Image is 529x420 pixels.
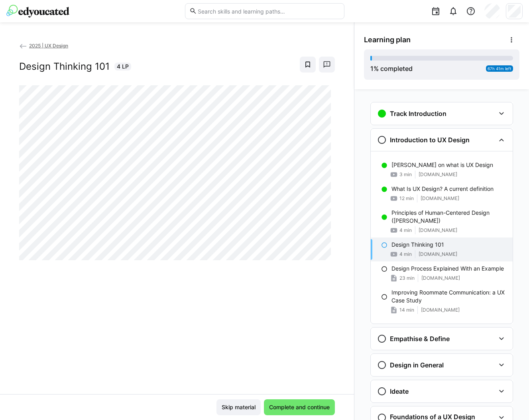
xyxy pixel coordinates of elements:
span: 67h 41m left [488,66,511,71]
input: Search skills and learning paths… [197,8,340,15]
span: [DOMAIN_NAME] [421,275,460,281]
span: 4 min [399,251,412,257]
span: [DOMAIN_NAME] [419,251,457,257]
h3: Design in General [390,361,444,369]
span: 4 LP [117,63,129,71]
span: [DOMAIN_NAME] [421,195,459,202]
span: Learning plan [364,35,411,44]
p: Principles of Human-Centered Design ([PERSON_NAME]) [391,209,506,225]
h3: Track Introduction [390,110,446,118]
h2: Design Thinking 101 [19,61,110,73]
span: Skip material [220,403,257,411]
span: [DOMAIN_NAME] [419,171,457,178]
h3: Empathise & Define [390,335,450,343]
p: [PERSON_NAME] on what is UX Design [391,161,493,169]
h3: Ideate [390,387,409,395]
div: % completed [370,64,413,73]
span: [DOMAIN_NAME] [419,227,457,234]
span: 12 min [399,195,414,202]
a: 2025 | UX Design [19,43,68,49]
span: 1 [370,65,374,73]
p: Design Process Explained With an Example [391,265,504,273]
button: Skip material [216,399,261,415]
span: 14 min [399,307,414,313]
h3: Introduction to UX Design [390,136,470,144]
p: What Is UX Design? A current definition [391,185,494,193]
span: 23 min [399,275,415,281]
span: 4 min [399,227,412,234]
p: Improving Roommate Communication: a UX Case Study [391,289,506,304]
span: Complete and continue [268,403,331,411]
span: [DOMAIN_NAME] [421,307,460,313]
span: 2025 | UX Design [29,43,68,49]
p: Design Thinking 101 [391,241,444,249]
span: 3 min [399,171,412,178]
button: Complete and continue [264,399,335,415]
